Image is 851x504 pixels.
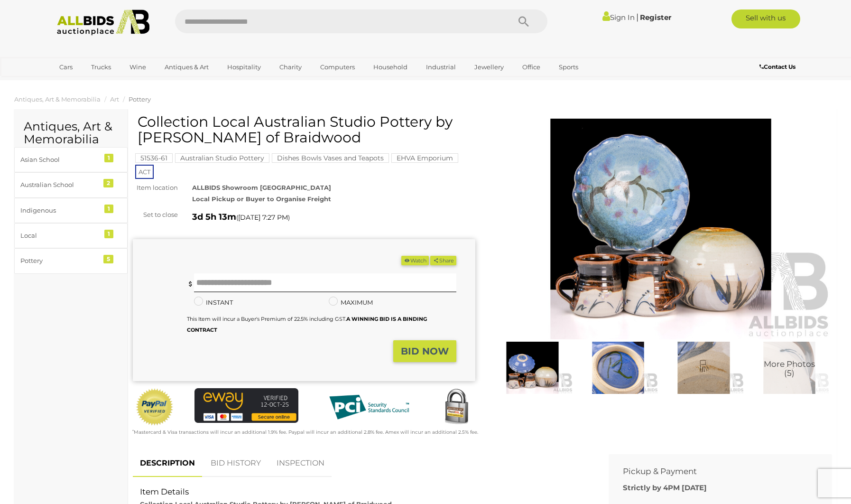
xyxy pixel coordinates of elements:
a: More Photos(5) [749,342,830,394]
img: Official PayPal Seal [135,388,174,426]
a: Australian Studio Pottery [175,154,269,162]
strong: Local Pickup or Buyer to Organise Freight [192,195,331,203]
h2: Item Details [140,487,587,496]
small: This Item will incur a Buyer's Premium of 22.5% including GST. [187,316,427,333]
a: Household [367,59,414,75]
mark: 51536-61 [135,153,173,163]
a: Pottery 5 [14,248,128,273]
label: MAXIMUM [329,297,373,308]
h2: Pickup & Payment [623,467,804,476]
span: [DATE] 7:27 PM [238,213,288,222]
h2: Antiques, Art & Memorabilia [24,120,118,146]
a: Dishes Bowls Vases and Teapots [272,154,389,162]
a: Antiques & Art [158,59,215,75]
button: BID NOW [393,340,456,363]
a: Asian School 1 [14,147,128,172]
a: Sports [553,59,584,75]
a: DESCRIPTION [133,449,202,477]
a: Antiques, Art & Memorabilia [14,95,101,103]
div: Asian School [20,154,99,165]
span: ( ) [236,214,290,221]
img: Allbids.com.au [52,9,155,36]
div: Indigenous [20,205,99,216]
a: Charity [273,59,308,75]
mark: Dishes Bowls Vases and Teapots [272,153,389,163]
a: BID HISTORY [203,449,268,477]
div: 1 [104,205,113,213]
div: Pottery [20,255,99,266]
a: [GEOGRAPHIC_DATA] [53,75,133,91]
div: 1 [104,230,113,238]
strong: BID NOW [401,345,449,357]
div: 5 [103,255,113,263]
a: INSPECTION [269,449,332,477]
img: Collection Local Australian Studio Pottery by Richard Murray of Braidwood [749,342,830,394]
div: Australian School [20,179,99,190]
a: Office [516,59,546,75]
img: Collection Local Australian Studio Pottery by Richard Murray of Braidwood [663,342,744,394]
a: Computers [314,59,361,75]
div: Item location [126,182,185,193]
span: | [636,12,638,22]
small: Mastercard & Visa transactions will incur an additional 1.9% fee. Paypal will incur an additional... [132,429,478,435]
img: PCI DSS compliant [322,388,416,426]
a: Register [640,13,671,22]
a: Industrial [420,59,462,75]
button: Search [500,9,547,33]
a: Cars [53,59,79,75]
a: Sign In [602,13,635,22]
b: Strictly by 4PM [DATE] [623,483,707,492]
img: Collection Local Australian Studio Pottery by Richard Murray of Braidwood [490,119,832,339]
div: 2 [103,179,113,187]
a: Sell with us [731,9,800,28]
a: Hospitality [221,59,267,75]
a: Contact Us [759,62,798,72]
a: 51536-61 [135,154,173,162]
button: Watch [401,256,429,266]
a: Indigenous 1 [14,198,128,223]
mark: EHVA Emporium [391,153,458,163]
div: 1 [104,154,113,162]
img: Collection Local Australian Studio Pottery by Richard Murray of Braidwood [492,342,573,394]
span: More Photos (5) [764,360,815,377]
a: Jewellery [468,59,510,75]
img: Collection Local Australian Studio Pottery by Richard Murray of Braidwood [578,342,659,394]
a: EHVA Emporium [391,154,458,162]
div: Set to close [126,209,185,220]
h1: Collection Local Australian Studio Pottery by [PERSON_NAME] of Braidwood [138,114,473,145]
span: ACT [135,165,154,179]
li: Watch this item [401,256,429,266]
img: Secured by Rapid SSL [437,388,475,426]
button: Share [430,256,456,266]
a: Local 1 [14,223,128,248]
img: eWAY Payment Gateway [194,388,298,423]
a: Australian School 2 [14,172,128,197]
mark: Australian Studio Pottery [175,153,269,163]
b: Contact Us [759,63,795,70]
a: Art [110,95,119,103]
strong: 3d 5h 13m [192,212,236,222]
a: Wine [123,59,152,75]
a: Trucks [85,59,117,75]
div: Local [20,230,99,241]
label: INSTANT [194,297,233,308]
strong: ALLBIDS Showroom [GEOGRAPHIC_DATA] [192,184,331,191]
a: Pottery [129,95,151,103]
